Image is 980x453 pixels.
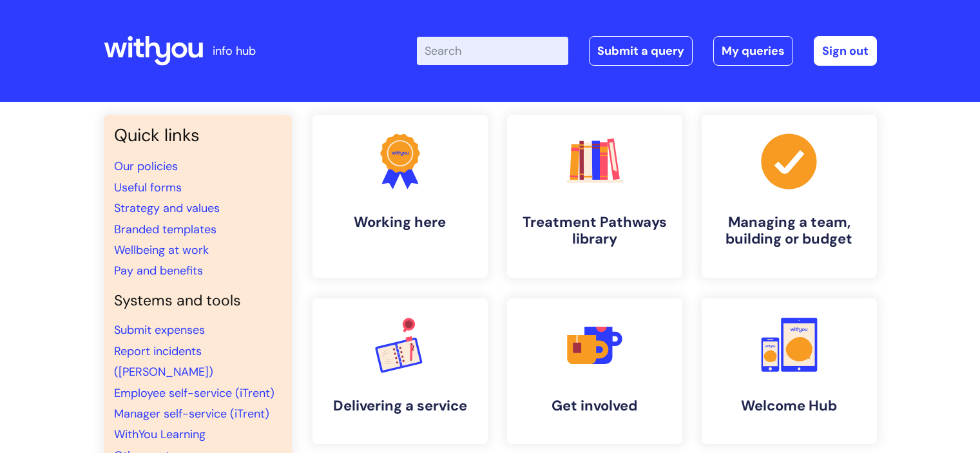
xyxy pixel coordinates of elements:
[114,200,220,216] a: Strategy and values
[114,343,213,380] a: Report incidents ([PERSON_NAME])
[702,298,877,444] a: Welcome Hub
[323,398,477,414] h4: Delivering a service
[712,214,867,248] h4: Managing a team, building or budget
[114,125,282,146] h3: Quick links
[323,214,477,231] h4: Working here
[114,406,269,421] a: Manager self-service (iTrent)
[589,36,693,66] a: Submit a query
[713,36,793,66] a: My queries
[417,37,568,65] input: Search
[312,115,488,278] a: Working here
[507,115,682,278] a: Treatment Pathways library
[114,242,209,258] a: Wellbeing at work
[507,298,682,444] a: Get involved
[114,322,205,338] a: Submit expenses
[814,36,877,66] a: Sign out
[417,36,877,66] div: | -
[114,427,206,442] a: WithYou Learning
[114,222,216,237] a: Branded templates
[114,180,182,195] a: Useful forms
[712,398,867,414] h4: Welcome Hub
[114,263,203,278] a: Pay and benefits
[213,41,256,61] p: info hub
[517,214,672,248] h4: Treatment Pathways library
[312,298,488,444] a: Delivering a service
[114,292,282,310] h4: Systems and tools
[114,159,178,174] a: Our policies
[114,385,274,401] a: Employee self-service (iTrent)
[517,398,672,414] h4: Get involved
[702,115,877,278] a: Managing a team, building or budget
